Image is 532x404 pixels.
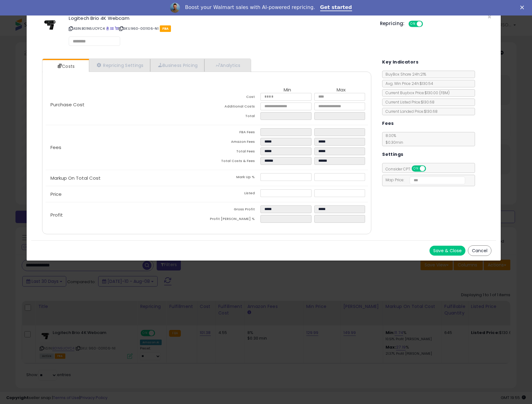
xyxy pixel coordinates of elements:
p: ASIN: B01N5UOYC4 | SKU: 960-001106-N1 [69,24,370,33]
span: FBA [160,25,171,32]
img: 31BZywWGLQL._SL60_.jpg [41,16,59,34]
td: Mark Up % [207,173,261,183]
a: BuyBox page [106,26,109,31]
h5: Fees [382,120,394,127]
span: $0.30 min [382,140,403,145]
span: OFF [422,21,432,27]
td: Gross Profit [207,205,261,215]
td: Additional Costs [207,103,261,112]
span: BuyBox Share 24h: 21% [382,72,426,77]
p: Profit [46,213,207,217]
a: Your listing only [115,26,118,31]
div: Close [520,6,526,9]
span: $130.00 [425,90,450,95]
span: ( FBM ) [439,90,450,95]
span: Current Listed Price: $130.68 [382,99,434,105]
td: Total [207,112,261,122]
a: Business Pricing [150,59,204,72]
a: Get started [320,4,352,11]
span: ON [412,166,420,171]
a: Repricing Settings [89,59,150,72]
span: Map Price: [382,177,465,182]
a: Costs [42,60,88,72]
p: Purchase Cost [46,102,207,107]
span: 8.00 % [382,133,403,145]
span: Current Buybox Price: [382,90,450,95]
p: Price [46,192,207,197]
span: Consider CPT: [382,166,434,172]
p: Fees [46,145,207,150]
span: ON [409,21,417,27]
td: Total Costs & Fees [207,157,261,167]
a: Analytics [204,59,250,72]
td: Amazon Fees [207,138,261,147]
span: OFF [425,166,435,171]
td: Total Fees [207,147,261,157]
th: Max [314,87,368,93]
td: Cost [207,93,261,103]
h5: Settings [382,151,403,158]
span: Current Landed Price: $130.68 [382,109,438,114]
img: Profile image for Adrian [170,3,180,13]
div: Boost your Walmart sales with AI-powered repricing. [185,4,315,11]
td: Listed [207,189,261,199]
span: × [487,12,491,21]
button: Cancel [468,245,491,256]
th: Min [260,87,314,93]
a: All offer listings [110,26,114,31]
h5: Repricing: [380,21,405,26]
span: Avg. Win Price 24h: $130.54 [382,81,433,86]
h3: Logitech Brio 4K Webcam [69,16,370,20]
h5: Key Indicators [382,58,418,66]
td: FBA Fees [207,128,261,138]
p: Markup On Total Cost [46,176,207,181]
button: Save & Close [430,246,465,256]
td: Profit [PERSON_NAME] % [207,215,261,225]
